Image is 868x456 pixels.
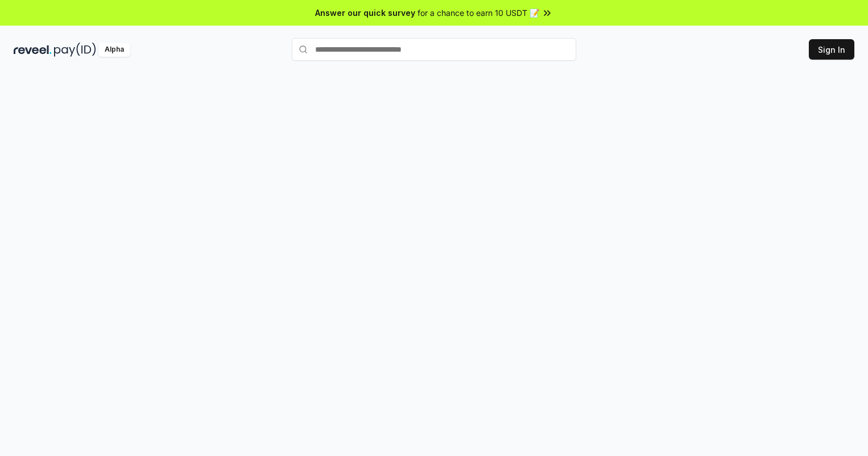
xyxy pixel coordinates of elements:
img: reveel_dark [14,43,52,57]
button: Sign In [809,39,854,60]
span: Answer our quick survey [315,7,415,19]
span: for a chance to earn 10 USDT 📝 [418,7,539,19]
div: Alpha [98,43,130,57]
img: pay_id [54,43,96,57]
